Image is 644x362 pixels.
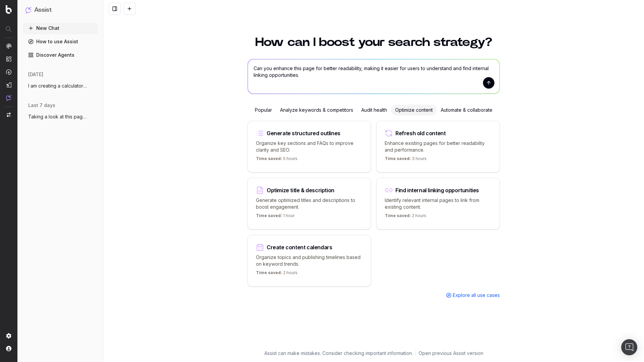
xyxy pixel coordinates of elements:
div: Open Intercom Messenger [621,339,637,355]
div: Find internal linking opportunities [395,188,479,193]
h1: Assist [34,5,52,15]
div: Optimize content [391,105,437,115]
span: Time saved: [256,270,282,275]
span: Time saved: [256,156,282,161]
div: Automate & collaborate [437,105,496,115]
a: Open previous Assist version [419,350,483,357]
div: Audit health [357,105,391,115]
p: Assist can make mistakes. Consider checking important information. [264,350,413,357]
p: 2 hours [385,213,426,221]
p: Organize key sections and FAQs to improve clarity and SEO. [256,140,363,153]
p: Enhance existing pages for better readability and performance. [385,140,491,153]
div: Create content calendars [267,245,332,250]
img: Assist [25,7,32,13]
img: Activation [6,69,11,75]
div: Refresh old content [395,131,445,136]
img: Studio [6,82,11,88]
a: How to use Assist [23,36,98,47]
img: My account [6,346,11,351]
p: Generate optimized titles and descriptions to boost engagement. [256,197,363,210]
button: New Chat [23,23,98,34]
img: Switch project [7,112,11,117]
p: Identify relevant internal pages to link from existing content. [385,197,491,210]
a: Explore all use cases [446,292,500,299]
p: 2 hours [256,270,298,278]
div: Optimize title & description [267,188,334,193]
p: 3 hours [385,156,427,164]
span: I am creating a calculator page that wil [28,83,87,89]
img: Assist [6,95,11,101]
span: last 7 days [28,102,55,109]
h1: How can I boost your search strategy? [248,36,500,48]
button: Assist [25,5,95,15]
button: Taking a look at this page: [URL]. [23,111,98,122]
textarea: Can you enhance this page for better readability, making it easier for users to understand and fi... [248,59,499,94]
span: Time saved: [385,156,411,161]
img: Intelligence [6,56,11,62]
span: Time saved: [385,213,411,218]
span: Taking a look at this page: [URL]. [28,113,87,120]
span: Time saved: [256,213,282,218]
div: Analyze keywords & competitors [276,105,357,115]
p: 5 hours [256,156,298,164]
div: Generate structured outlines [267,131,340,136]
a: Discover Agents [23,50,98,60]
button: I am creating a calculator page that wil [23,81,98,91]
span: [DATE] [28,71,43,78]
div: Popular [251,105,276,115]
span: Explore all use cases [453,292,500,299]
img: Analytics [6,43,11,49]
img: Botify logo [6,5,12,14]
p: 1 hour [256,213,294,221]
img: Setting [6,333,11,339]
p: Organize topics and publishing timelines based on keyword trends. [256,254,363,267]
